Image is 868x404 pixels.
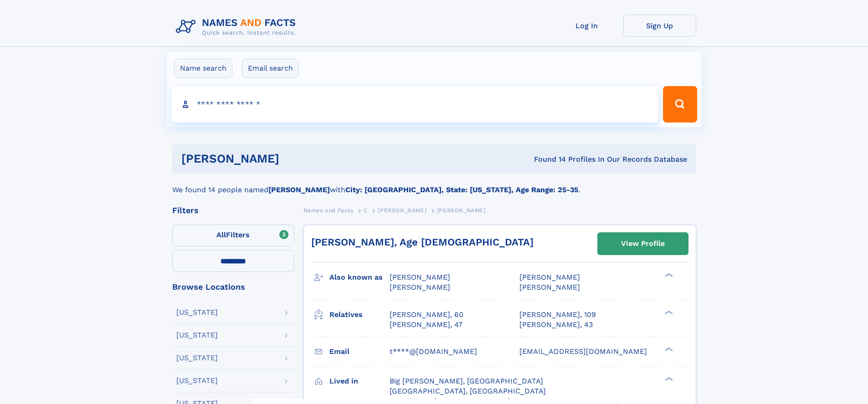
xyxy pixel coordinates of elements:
[172,174,696,195] div: We found 14 people named with .
[329,307,390,322] h3: Relatives
[390,310,463,320] a: [PERSON_NAME], 60
[598,233,688,255] a: View Profile
[390,320,462,330] a: [PERSON_NAME], 47
[176,354,218,362] div: [US_STATE]
[390,377,543,385] span: Big [PERSON_NAME], [GEOGRAPHIC_DATA]
[406,154,687,164] div: Found 14 Profiles In Our Records Database
[242,59,299,78] label: Email search
[345,185,578,194] b: City: [GEOGRAPHIC_DATA], State: [US_STATE], Age Range: 25-35
[172,283,294,291] div: Browse Locations
[437,207,486,214] span: [PERSON_NAME]
[329,344,390,359] h3: Email
[176,309,218,316] div: [US_STATE]
[181,153,407,164] h1: [PERSON_NAME]
[364,207,368,214] span: C
[176,377,218,384] div: [US_STATE]
[172,15,303,39] img: Logo Names and Facts
[663,346,673,352] div: ❯
[519,347,647,356] span: [EMAIL_ADDRESS][DOMAIN_NAME]
[390,283,450,291] span: [PERSON_NAME]
[519,320,593,330] a: [PERSON_NAME], 43
[174,59,232,78] label: Name search
[378,205,426,216] a: [PERSON_NAME]
[390,273,450,281] span: [PERSON_NAME]
[216,230,226,239] span: All
[378,207,426,214] span: [PERSON_NAME]
[550,15,623,37] a: Log In
[364,205,368,216] a: C
[268,185,330,194] b: [PERSON_NAME]
[623,15,696,37] a: Sign Up
[663,376,673,382] div: ❯
[519,273,580,281] span: [PERSON_NAME]
[663,86,697,123] button: Search Button
[303,205,354,216] a: Names and Facts
[176,332,218,339] div: [US_STATE]
[329,270,390,285] h3: Also known as
[172,206,294,215] div: Filters
[519,310,596,320] a: [PERSON_NAME], 109
[390,387,546,395] span: [GEOGRAPHIC_DATA], [GEOGRAPHIC_DATA]
[329,373,390,389] h3: Lived in
[172,225,294,246] label: Filters
[663,272,673,278] div: ❯
[519,283,580,291] span: [PERSON_NAME]
[311,236,534,248] a: [PERSON_NAME], Age [DEMOGRAPHIC_DATA]
[171,86,659,123] input: search input
[621,233,665,254] div: View Profile
[663,309,673,315] div: ❯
